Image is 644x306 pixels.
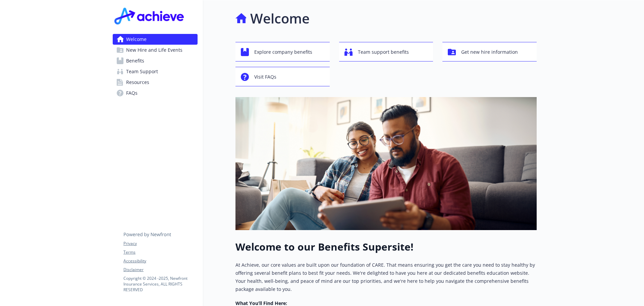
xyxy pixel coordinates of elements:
a: Welcome [113,34,198,45]
p: At Achieve, our core values are built upon our foundation of CARE. That means ensuring you get th... [235,261,537,293]
span: Team support benefits [358,46,409,58]
span: Resources [126,77,149,88]
p: Copyright © 2024 - 2025 , Newfront Insurance Services, ALL RIGHTS RESERVED [123,275,197,293]
button: Team support benefits [339,42,433,61]
a: FAQs [113,88,198,98]
span: New Hire and Life Events [126,45,182,55]
h1: Welcome [250,8,310,29]
button: Explore company benefits [235,42,330,61]
span: FAQs [126,88,138,98]
span: Get new hire information [461,46,518,58]
a: New Hire and Life Events [113,45,198,55]
a: Resources [113,77,198,88]
a: Team Support [113,66,198,77]
a: Terms [123,249,197,255]
img: overview page banner [235,97,537,230]
span: Benefits [126,55,144,66]
span: Explore company benefits [254,46,312,58]
a: Disclaimer [123,267,197,273]
a: Privacy [123,241,197,247]
a: Accessibility [123,258,197,264]
button: Visit FAQs [235,67,330,86]
h1: Welcome to our Benefits Supersite! [235,241,537,253]
span: Team Support [126,66,158,77]
span: Visit FAQs [254,71,276,83]
button: Get new hire information [442,42,537,61]
a: Benefits [113,55,198,66]
span: Welcome [126,34,147,45]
